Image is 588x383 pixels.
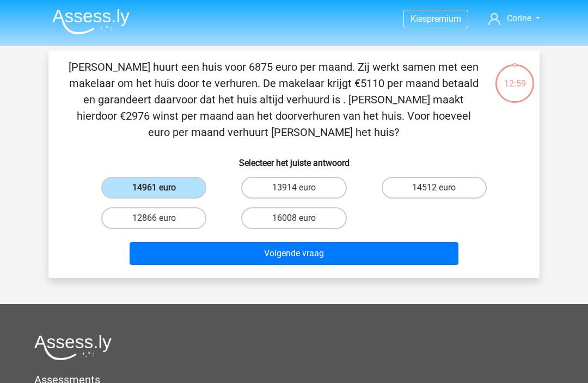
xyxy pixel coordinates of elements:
div: 12:59 [494,63,535,90]
h6: Selecteer het juiste antwoord [66,149,522,168]
a: Kiespremium [404,11,468,26]
button: Volgende vraag [130,242,459,265]
img: Assessly logo [34,335,112,360]
p: [PERSON_NAME] huurt een huis voor 6875 euro per maand. Zij werkt samen met een makelaar om het hu... [66,59,481,140]
a: Corine [484,12,544,25]
span: Kies [411,14,427,24]
label: 14512 euro [382,177,487,199]
label: 12866 euro [101,207,206,229]
span: Corine [507,13,531,23]
label: 13914 euro [241,177,346,199]
span: premium [427,14,461,24]
img: Assessly [52,9,130,34]
label: 14961 euro [101,177,206,199]
label: 16008 euro [241,207,346,229]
